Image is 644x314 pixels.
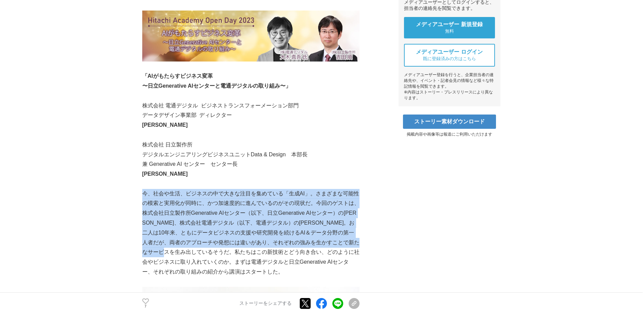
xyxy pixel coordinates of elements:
span: 既に登録済みの方はこちら [423,56,476,62]
strong: [PERSON_NAME] [142,171,188,177]
span: 無料 [445,28,454,34]
p: デジタルエンジニアリングビジネスユニットData & Design 本部長 [142,150,360,160]
p: 兼 Generative AI センター センター長 [142,159,360,169]
p: 7 [142,305,149,308]
p: データデザイン事業部 ディレクター [142,110,360,120]
a: ストーリー素材ダウンロード [403,115,496,129]
strong: 〜日立Generative AIセンターと電通デジタルの取り組み〜」 [142,83,291,89]
div: メディアユーザー登録を行うと、企業担当者の連絡先や、イベント・記者会見の情報など様々な特記情報を閲覧できます。 ※内容はストーリー・プレスリリースにより異なります。 [404,72,495,101]
p: ストーリーをシェアする [239,300,292,307]
a: メディアユーザー 新規登録 無料 [404,17,495,38]
strong: 「AIがもたらすビジネス変革 [142,73,213,79]
span: メディアユーザー 新規登録 [416,21,483,28]
p: 今、社会や生活、ビジネスの中で大きな注目を集めている「生成AI」。さまざまな可能性の模索と実用化が同時に、かつ加速度的に進んでいるのがその現状だ。今回のゲストは、株式会社日立製作所Generat... [142,189,360,277]
a: メディアユーザー ログイン 既に登録済みの方はこちら [404,44,495,67]
img: thumbnail_4366e110-c0d6-11ee-9565-5fd7956844b7.jpg [142,11,360,62]
p: 掲載内容や画像等は報道にご利用いただけます [399,132,500,137]
strong: [PERSON_NAME] [142,122,188,128]
p: 株式会社 日立製作所 [142,140,360,150]
p: 株式会社 電通デジタル ビジネストランスフォーメーション部門 [142,101,360,111]
span: メディアユーザー ログイン [416,49,483,56]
